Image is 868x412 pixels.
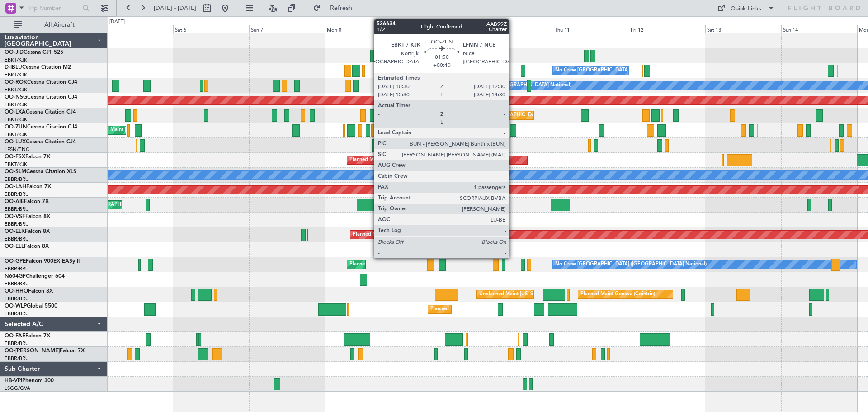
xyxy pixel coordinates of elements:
[5,259,80,264] a: OO-GPEFalcon 900EX EASy II
[5,109,26,115] span: OO-LXA
[555,258,707,271] div: No Crew [GEOGRAPHIC_DATA] ([GEOGRAPHIC_DATA] National)
[5,378,22,384] span: HB-VPI
[430,303,477,316] div: Planned Maint Liege
[403,79,571,92] div: A/C Unavailable [GEOGRAPHIC_DATA] ([GEOGRAPHIC_DATA] National)
[5,101,27,108] a: EBKT/KJK
[5,65,71,70] a: D-IBLUCessna Citation M2
[705,25,781,33] div: Sat 13
[5,80,77,85] a: OO-ROKCessna Citation CJ4
[456,109,619,122] div: Planned Maint [GEOGRAPHIC_DATA] ([GEOGRAPHIC_DATA] National)
[403,138,457,152] div: No Crew Nancy (Essey)
[5,154,25,160] span: OO-FSX
[5,206,29,213] a: EBBR/BRU
[5,378,54,384] a: HB-VPIPhenom 300
[629,25,705,33] div: Fri 12
[5,191,29,198] a: EBBR/BRU
[5,146,29,153] a: LFSN/ENC
[712,1,779,15] button: Quick Links
[5,236,29,242] a: EBBR/BRU
[731,5,761,14] div: Quick Links
[5,161,27,168] a: EBKT/KJK
[325,25,401,33] div: Mon 8
[5,274,65,279] a: N604GFChallenger 604
[5,355,29,362] a: EBBR/BRU
[5,71,27,78] a: EBKT/KJK
[173,25,249,33] div: Sat 6
[5,244,24,249] span: OO-ELL
[5,289,53,294] a: OO-HHOFalcon 8X
[349,153,455,167] div: Planned Maint Kortrijk-[GEOGRAPHIC_DATA]
[5,199,49,204] a: OO-AIEFalcon 7X
[5,131,27,138] a: EBKT/KJK
[5,95,77,100] a: OO-NSGCessna Citation CJ4
[5,124,77,130] a: OO-ZUNCessna Citation CJ4
[5,274,26,279] span: N604GF
[353,228,458,242] div: Planned Maint Kortrijk-[GEOGRAPHIC_DATA]
[154,4,196,12] span: [DATE] - [DATE]
[5,303,27,309] span: OO-WLP
[249,25,325,33] div: Sun 7
[5,176,29,183] a: EBBR/BRU
[5,265,29,272] a: EBBR/BRU
[5,214,50,219] a: OO-VSFFalcon 8X
[5,303,57,309] a: OO-WLPGlobal 5500
[5,333,25,339] span: OO-FAE
[401,25,477,33] div: Tue 9
[322,5,360,11] span: Refresh
[5,80,27,85] span: OO-ROK
[309,1,363,15] button: Refresh
[109,18,125,26] div: [DATE]
[5,348,85,354] a: OO-[PERSON_NAME]Falcon 7X
[5,169,76,175] a: OO-SLMCessna Citation XLS
[5,259,26,264] span: OO-GPE
[349,258,513,271] div: Planned Maint [GEOGRAPHIC_DATA] ([GEOGRAPHIC_DATA] National)
[5,333,50,339] a: OO-FAEFalcon 7X
[5,50,63,55] a: OO-JIDCessna CJ1 525
[5,280,29,287] a: EBBR/BRU
[5,244,49,249] a: OO-ELLFalcon 8X
[5,184,51,189] a: OO-LAHFalcon 7X
[555,64,707,77] div: No Crew [GEOGRAPHIC_DATA] ([GEOGRAPHIC_DATA] National)
[5,57,27,63] a: EBKT/KJK
[5,310,29,317] a: EBBR/BRU
[5,95,27,100] span: OO-NSG
[781,25,857,33] div: Sun 14
[5,340,29,347] a: EBBR/BRU
[5,124,27,130] span: OO-ZUN
[5,184,26,189] span: OO-LAH
[5,289,28,294] span: OO-HHO
[5,229,25,234] span: OO-ELK
[5,385,30,392] a: LSGG/GVA
[479,288,602,301] div: Unplanned Maint [US_STATE] ([GEOGRAPHIC_DATA])
[5,65,22,70] span: D-IBLU
[5,199,24,204] span: OO-AIE
[5,214,25,219] span: OO-VSF
[580,288,655,301] div: Planned Maint Geneva (Cointrin)
[5,169,26,175] span: OO-SLM
[24,22,95,28] span: All Aircraft
[28,1,80,15] input: Trip Number
[5,229,50,234] a: OO-ELKFalcon 8X
[5,86,27,93] a: EBKT/KJK
[5,139,26,145] span: OO-LUX
[553,25,629,33] div: Thu 11
[5,154,50,160] a: OO-FSXFalcon 7X
[5,109,76,115] a: OO-LXACessna Citation CJ4
[5,116,27,123] a: EBKT/KJK
[97,25,173,33] div: Fri 5
[5,348,60,354] span: OO-[PERSON_NAME]
[5,50,24,55] span: OO-JID
[10,18,98,32] button: All Aircraft
[477,25,553,33] div: Wed 10
[5,295,29,302] a: EBBR/BRU
[5,139,76,145] a: OO-LUXCessna Citation CJ4
[5,221,29,227] a: EBBR/BRU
